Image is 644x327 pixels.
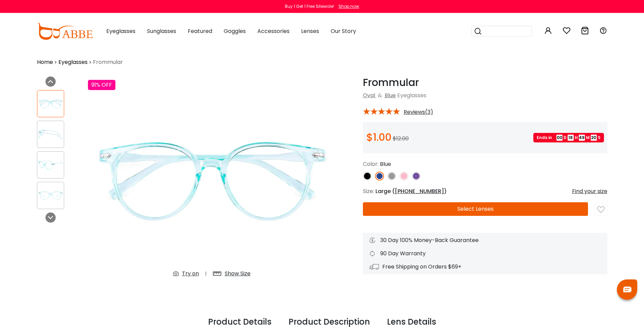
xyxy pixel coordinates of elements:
[363,187,374,195] span: Size:
[395,187,444,195] span: [PHONE_NUMBER]
[37,58,53,66] a: Home
[385,91,396,99] a: Blue
[58,58,88,66] a: Eyeglasses
[363,202,588,216] button: Select Lenses
[375,187,447,195] span: Large ( )
[591,135,597,141] span: 20
[572,187,607,195] div: Find your size
[564,135,567,141] span: D
[397,91,426,99] span: Eyeglasses
[537,135,555,141] span: Ends in
[182,270,199,278] div: Try on
[37,158,64,172] img: Frommular Blue Plastic Eyeglasses , UniversalBridgeFit Frames from ABBE Glasses
[331,27,356,35] span: Our Story
[623,287,631,292] img: chat
[147,27,176,35] span: Sunglasses
[37,189,64,202] img: Frommular Blue Plastic Eyeglasses , UniversalBridgeFit Frames from ABBE Glasses
[188,27,212,35] span: Featured
[380,160,391,168] span: Blue
[363,91,375,99] a: Oval
[366,130,391,144] span: $1.00
[285,3,334,10] div: Buy 1 Get 1 Free Sitewide!
[37,97,64,110] img: Frommular Blue Plastic Eyeglasses , UniversalBridgeFit Frames from ABBE Glasses
[93,58,123,66] span: Frommular
[586,135,590,141] span: M
[598,135,601,141] span: S
[88,80,115,90] div: 91% OFF
[224,27,246,35] span: Goggles
[575,135,578,141] span: H
[363,76,607,89] h1: Frommular
[370,249,601,258] div: 90 Day Warranty
[556,135,563,141] span: 00
[579,135,585,141] span: 49
[301,27,319,35] span: Lenses
[37,23,93,40] img: abbeglasses.com
[370,263,601,271] div: Free Shipping on Orders $69+
[370,236,601,244] div: 30 Day 100% Money-Back Guarantee
[88,76,336,283] img: Frommular Blue Plastic Eyeglasses , UniversalBridgeFit Frames from ABBE Glasses
[225,270,251,278] div: Show Size
[335,3,359,9] a: Shop now
[106,27,135,35] span: Eyeglasses
[257,27,290,35] span: Accessories
[376,91,383,99] span: &
[37,128,64,141] img: Frommular Blue Plastic Eyeglasses , UniversalBridgeFit Frames from ABBE Glasses
[568,135,574,141] span: 18
[393,135,409,142] span: $12.00
[597,206,605,213] img: like
[363,160,379,168] span: Color:
[338,3,359,10] div: Shop now
[404,109,433,115] span: Reviews(3)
